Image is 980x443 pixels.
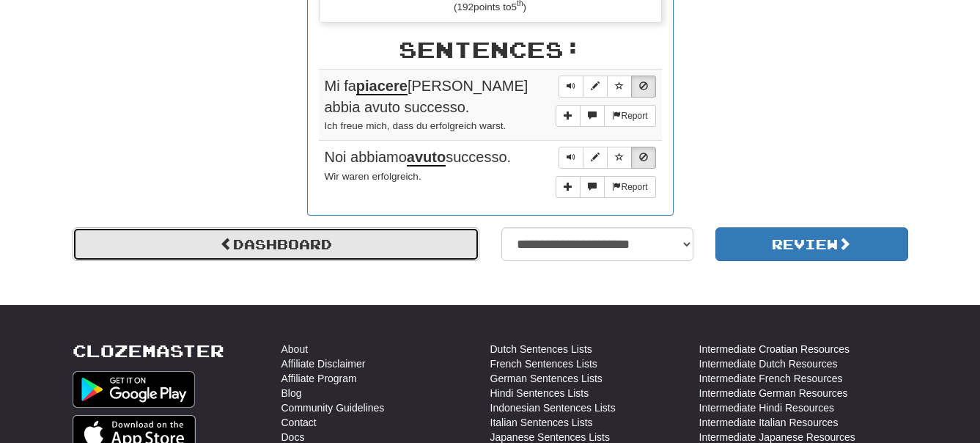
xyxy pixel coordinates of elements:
[490,371,603,386] a: German Sentences Lists
[559,76,583,98] button: Play sentence audio
[325,120,506,131] small: Ich freue mich, dass du erfolgreich warst.
[490,356,597,371] a: French Sentences Lists
[604,105,655,127] button: Report
[73,227,479,261] a: Dashboard
[556,176,581,198] button: Add sentence to collection
[325,171,421,182] small: Wir waren erfolgreich.
[281,386,302,400] a: Blog
[559,76,656,98] div: Sentence controls
[281,371,357,386] a: Affiliate Program
[631,147,656,169] button: Toggle ignore
[490,386,589,400] a: Hindi Sentences Lists
[73,371,196,408] img: Get it on Google Play
[699,386,848,400] a: Intermediate German Resources
[356,78,408,95] u: piacere
[490,342,592,356] a: Dutch Sentences Lists
[607,76,632,98] button: Toggle favorite
[607,147,632,169] button: Toggle favorite
[583,76,608,98] button: Edit sentence
[699,415,839,430] a: Intermediate Italian Resources
[281,400,385,415] a: Community Guidelines
[319,37,662,62] h2: Sentences:
[281,342,309,356] a: About
[281,356,366,371] a: Affiliate Disclaimer
[559,147,583,169] button: Play sentence audio
[699,356,838,371] a: Intermediate Dutch Resources
[490,400,616,415] a: Indonesian Sentences Lists
[325,149,512,166] span: Noi abbiamo successo.
[490,415,593,430] a: Italian Sentences Lists
[699,371,843,386] a: Intermediate French Resources
[407,149,446,166] u: avuto
[454,1,526,12] small: ( 192 points to 5 )
[556,105,581,127] button: Add sentence to collection
[631,76,656,98] button: Toggle ignore
[715,227,908,261] button: Review
[556,176,655,198] div: More sentence controls
[699,342,850,356] a: Intermediate Croatian Resources
[325,78,528,115] span: Mi fa [PERSON_NAME] abbia avuto successo.
[559,147,656,169] div: Sentence controls
[604,176,655,198] button: Report
[73,342,224,360] a: Clozemaster
[281,415,317,430] a: Contact
[583,147,608,169] button: Edit sentence
[699,400,834,415] a: Intermediate Hindi Resources
[556,105,655,127] div: More sentence controls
